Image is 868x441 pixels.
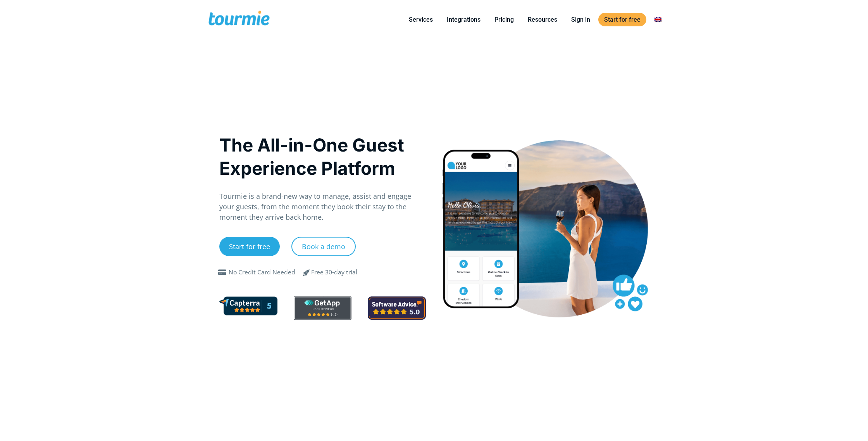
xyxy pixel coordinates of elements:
a: Start for free [598,13,646,26]
a: Services [403,15,439,24]
span:  [216,269,229,276]
a: Start for free [219,237,280,256]
span:  [297,268,316,277]
a: Resources [522,15,563,24]
p: Tourmie is a brand-new way to manage, assist and engage your guests, from the moment they book th... [219,191,426,222]
h1: The All-in-One Guest Experience Platform [219,133,426,180]
div: No Credit Card Needed [229,268,295,277]
a: Book a demo [291,237,356,256]
a: Integrations [441,15,486,24]
a: Sign in [565,15,596,24]
a: Pricing [489,15,520,24]
div: Free 30-day trial [311,268,357,277]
